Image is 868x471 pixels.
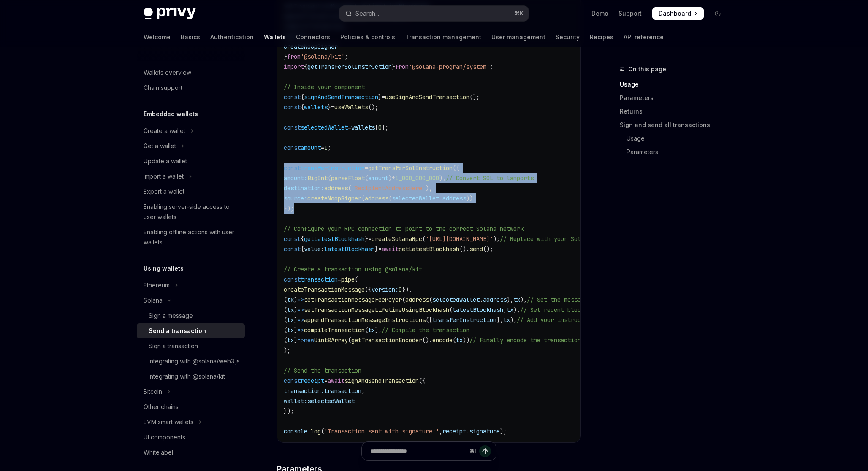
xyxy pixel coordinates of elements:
span: ( [321,428,324,435]
span: = [338,276,341,283]
span: const [284,235,301,243]
span: '[URL][DOMAIN_NAME]' [426,235,493,243]
span: ), [520,296,527,303]
span: tx [287,326,294,334]
span: console [284,428,307,435]
span: tx [503,316,510,324]
span: selectedWallet [307,397,355,405]
span: ({ [419,377,426,384]
span: = [382,93,385,101]
span: log [311,428,321,435]
span: // Send the transaction [284,367,361,374]
span: const [284,103,301,111]
div: EVM smart wallets [144,417,193,427]
a: Export a wallet [137,184,245,199]
a: Parameters [620,91,731,105]
span: selectedWallet [432,296,480,303]
span: ), [510,316,517,324]
span: ([ [426,316,432,324]
span: destination: [284,184,324,192]
button: Toggle Create a wallet section [137,123,245,138]
a: Wallets overview [137,65,245,80]
span: // Inside your component [284,83,365,91]
a: Integrating with @solana/web3.js [137,354,245,369]
a: Connectors [296,27,330,47]
span: transferInstruction [301,164,365,172]
span: ), [439,174,446,182]
span: 0 [378,124,382,131]
div: Search... [355,8,379,19]
span: tx [287,306,294,314]
span: { [301,93,304,101]
span: } [284,53,287,60]
span: createNoopSigner [307,195,361,202]
span: ( [449,306,453,314]
span: tx [287,316,294,324]
span: // Configure your RPC connection to point to the correct Solana network [284,225,524,233]
div: Integrating with @solana/kit [149,371,225,382]
div: Create a wallet [144,126,185,136]
span: ( [348,336,351,344]
div: Export a wallet [144,187,184,197]
button: Toggle Solana section [137,293,245,308]
button: Toggle Bitcoin section [137,384,245,399]
span: . [466,428,469,435]
span: ), [513,306,520,314]
a: Dashboard [652,7,704,20]
span: import [284,63,304,70]
div: Send a transaction [149,326,206,336]
span: ; [344,53,348,60]
h5: Using wallets [144,263,184,273]
span: } [392,63,395,70]
span: getLatestBlockhash [399,245,459,253]
span: // Add your instructions to the transaction [517,316,662,324]
span: } [328,103,331,111]
span: version: [372,286,399,293]
span: ({ [453,164,459,172]
span: ], [496,316,503,324]
span: { [301,103,304,111]
a: Wallets [264,27,286,47]
span: getTransferSolInstruction [368,164,453,172]
div: Solana [144,295,163,306]
span: latestBlockhash [453,306,503,314]
span: )) [463,336,469,344]
span: . [307,428,311,435]
h5: Embedded wallets [144,109,198,119]
span: = [378,245,382,253]
div: Enabling server-side access to user wallets [144,202,240,222]
button: Open search [339,6,529,21]
a: Send a transaction [137,323,245,338]
a: Demo [591,9,608,18]
div: Import a wallet [144,171,184,181]
a: Usage [620,132,731,145]
div: Other chains [144,402,179,412]
span: transaction: [284,387,324,395]
span: const [284,144,301,152]
span: }); [284,205,294,212]
span: ); [500,428,507,435]
img: dark logo [144,8,196,19]
span: { [301,235,304,243]
span: ( [284,326,287,334]
span: ( [365,326,368,334]
span: ), [507,296,513,303]
span: address [365,195,388,202]
span: (). [422,336,432,344]
div: Wallets overview [144,68,191,78]
span: BigInt [307,174,328,182]
span: ); [493,235,500,243]
button: Send message [479,445,491,457]
span: address [324,184,348,192]
span: address [405,296,429,303]
span: ( [284,316,287,324]
span: tx [507,306,513,314]
button: Toggle EVM smart wallets section [137,414,245,430]
span: source: [284,195,307,202]
span: pipe [341,276,355,283]
span: new [304,336,314,344]
span: setTransactionMessageFeePayer [304,296,402,303]
span: receipt [442,428,466,435]
span: tx [368,326,375,334]
div: Get a wallet [144,141,176,151]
